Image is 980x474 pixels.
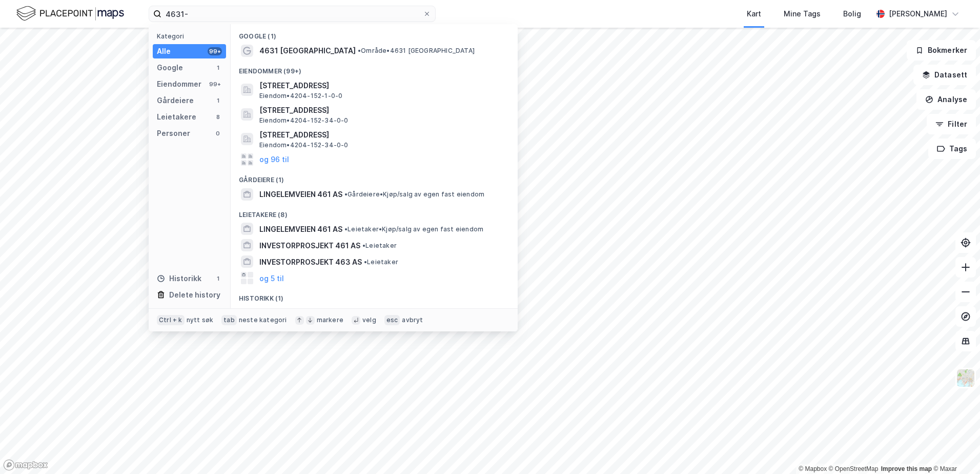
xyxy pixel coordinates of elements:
a: Mapbox homepage [3,459,48,471]
span: Leietaker • Kjøp/salg av egen fast eiendom [344,225,483,233]
a: Mapbox [799,465,827,472]
span: Eiendom • 4204-152-34-0-0 [259,141,349,149]
div: 1 [214,274,222,283]
div: [PERSON_NAME] [889,8,947,20]
div: markere [317,316,343,324]
div: 8 [214,113,222,121]
iframe: Chat Widget [929,425,980,474]
div: Personer [157,127,190,140]
a: OpenStreetMap [829,465,879,472]
div: avbryt [402,316,423,324]
div: Historikk [157,272,201,285]
span: Eiendom • 4204-152-34-0-0 [259,116,349,125]
div: Eiendommer (99+) [231,59,518,77]
button: Analyse [916,89,976,110]
span: • [364,258,367,266]
span: Leietaker [362,242,397,250]
span: Gårdeiere • Kjøp/salg av egen fast eiendom [344,190,484,199]
div: Gårdeiere (1) [231,168,518,186]
span: [STREET_ADDRESS] [259,307,505,319]
div: Bolig [843,8,861,20]
div: Kontrollprogram for chat [929,425,980,474]
span: • [344,225,348,233]
div: Leietakere (8) [231,203,518,221]
span: [STREET_ADDRESS] [259,104,505,116]
div: Gårdeiere [157,94,194,107]
span: LINGELEMVEIEN 461 AS [259,188,342,201]
span: • [358,47,361,54]
div: 1 [214,96,222,105]
div: esc [384,315,400,325]
a: Improve this map [881,465,932,472]
span: [STREET_ADDRESS] [259,129,505,141]
div: Leietakere [157,111,196,123]
div: 1 [214,64,222,72]
div: Google [157,62,183,74]
div: 0 [214,129,222,137]
div: Historikk (1) [231,286,518,305]
div: 99+ [208,47,222,55]
span: • [344,190,348,198]
input: Søk på adresse, matrikkel, gårdeiere, leietakere eller personer [161,6,423,22]
span: 4631 [GEOGRAPHIC_DATA] [259,45,356,57]
button: Tags [928,139,976,159]
span: INVESTORPROSJEKT 461 AS [259,240,360,252]
div: Delete history [169,289,220,301]
span: INVESTORPROSJEKT 463 AS [259,256,362,268]
div: Alle [157,45,171,57]
button: og 96 til [259,153,289,166]
div: Eiendommer [157,78,201,90]
div: tab [221,315,237,325]
div: Kart [747,8,761,20]
span: Område • 4631 [GEOGRAPHIC_DATA] [358,47,475,55]
span: LINGELEMVEIEN 461 AS [259,223,342,235]
div: Kategori [157,32,226,40]
div: Ctrl + k [157,315,185,325]
div: Mine Tags [784,8,821,20]
div: 99+ [208,80,222,88]
button: Datasett [913,65,976,85]
img: logo.f888ab2527a4732fd821a326f86c7f29.svg [16,5,124,23]
div: Google (1) [231,24,518,43]
button: og 5 til [259,272,284,284]
span: Leietaker [364,258,398,266]
img: Z [956,368,975,388]
div: neste kategori [239,316,287,324]
span: [STREET_ADDRESS] [259,80,505,92]
span: • [362,242,365,249]
button: Filter [927,114,976,134]
div: nytt søk [187,316,214,324]
button: Bokmerker [907,40,976,61]
div: velg [362,316,376,324]
span: Eiendom • 4204-152-1-0-0 [259,92,342,100]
